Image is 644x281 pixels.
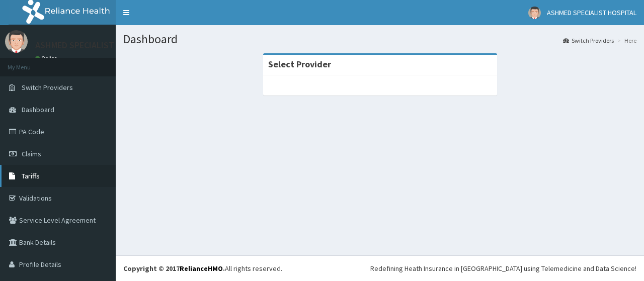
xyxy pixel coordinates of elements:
strong: Copyright © 2017 . [123,264,225,273]
span: ASHMED SPECIALIST HOSPITAL [547,8,636,17]
span: Tariffs [22,171,40,180]
p: ASHMED SPECIALIST HOSPITAL [35,41,155,50]
footer: All rights reserved. [116,255,644,281]
span: Dashboard [22,105,54,114]
div: Redefining Heath Insurance in [GEOGRAPHIC_DATA] using Telemedicine and Data Science! [370,263,636,273]
strong: Select Provider [268,58,331,70]
h1: Dashboard [123,33,636,46]
a: Switch Providers [563,36,614,45]
li: Here [615,36,636,45]
span: Claims [22,149,41,158]
span: Switch Providers [22,83,73,92]
img: User Image [5,30,28,53]
a: RelianceHMO [180,264,223,273]
a: Online [35,55,59,62]
img: User Image [528,7,541,19]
